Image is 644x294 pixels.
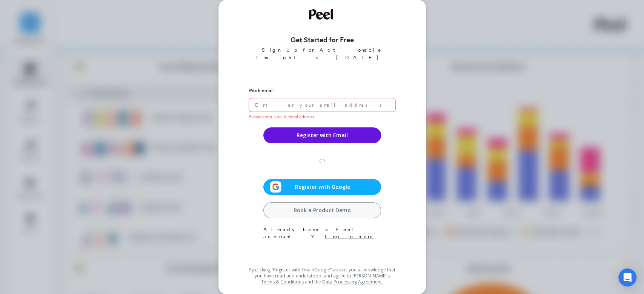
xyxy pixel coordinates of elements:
p: Please enter a valid email address [249,114,396,120]
p: Already have a Peel account? [263,226,381,240]
button: Register with Email [263,127,381,143]
div: Open Intercom Messenger [618,268,636,286]
input: Enter your email address [249,98,396,112]
span: Register with Google [281,183,364,191]
p: Sign Up for Actionable Insights [DATE] [249,46,396,61]
h3: Get Started for Free [249,35,396,45]
a: Log in here [325,234,374,239]
a: Data Processing Agreement. [322,279,383,285]
img: svg+xml;base64,PHN2ZyB3aWR0aD0iMzIiIGhlaWdodD0iMzIiIHZpZXdCb3g9IjAgMCAzMiAzMiIgZmlsbD0ibm9uZSIgeG... [270,181,281,193]
a: Terms & Conditions [261,279,304,285]
button: Register with Google [263,179,381,195]
span: OR [319,158,325,164]
label: Work email [249,87,396,94]
a: Book a Product Demo [263,202,381,218]
img: Welcome to Peel [309,9,335,20]
p: By clicking “Register with Email/Google” above, you acknowledge that you have read and understood... [249,267,396,285]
